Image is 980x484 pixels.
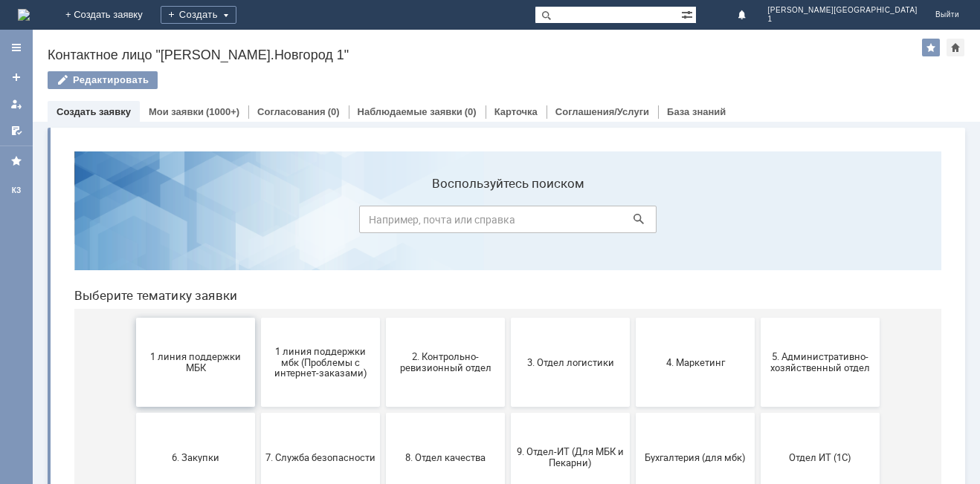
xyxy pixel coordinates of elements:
[328,407,438,418] span: Финансовый отдел
[4,92,28,116] a: Мои заявки
[698,178,817,267] button: 5. Административно-хозяйственный отдел
[494,106,538,117] a: Карточка
[12,148,879,163] header: Выберите тематику заявки
[149,106,204,117] a: Мои заявки
[78,402,188,424] span: Отдел-ИТ (Битрикс24 и CRM)
[203,407,313,418] span: Отдел-ИТ (Офис)
[199,368,317,457] button: Отдел-ИТ (Офис)
[328,106,340,117] div: (0)
[698,273,817,362] button: Отдел ИТ (1С)
[573,273,692,362] button: Бухгалтерия (для мбк)
[555,106,649,117] a: Соглашения/Услуги
[323,368,442,457] button: Финансовый отдел
[465,106,477,117] div: (0)
[768,6,918,15] span: [PERSON_NAME][GEOGRAPHIC_DATA]
[328,212,438,234] span: 2. Контрольно-ревизионный отдел
[199,273,317,362] button: 7. Служба безопасности
[323,273,442,362] button: 8. Отдел качества
[4,179,28,203] a: КЗ
[57,106,131,117] a: Создать заявку
[448,178,567,267] button: 3. Отдел логистики
[74,368,193,457] button: Отдел-ИТ (Битрикс24 и CRM)
[698,368,817,457] button: [PERSON_NAME]. Услуги ИТ для МБК (оформляет L1)
[453,307,563,329] span: 9. Отдел-ИТ (Для МБК и Пекарни)
[703,212,813,234] span: 5. Административно-хозяйственный отдел
[448,273,567,362] button: 9. Отдел-ИТ (Для МБК и Пекарни)
[74,273,193,362] button: 6. Закупки
[74,178,193,267] button: 1 линия поддержки МБК
[453,407,563,418] span: Франчайзинг
[257,106,326,117] a: Согласования
[922,39,940,56] div: Добавить в избранное
[18,9,30,21] img: logo
[203,206,313,239] span: 1 линия поддержки мбк (Проблемы с интернет-заказами)
[297,66,594,94] input: Например, почта или справка
[4,119,28,143] a: Мои согласования
[448,368,567,457] button: Франчайзинг
[328,312,438,323] span: 8. Отдел качества
[48,48,922,62] div: Контактное лицо "[PERSON_NAME].Новгород 1"
[358,106,462,117] a: Наблюдаемые заявки
[206,106,239,117] div: (1000+)
[578,402,688,424] span: Это соглашение не активно!
[703,396,813,429] span: [PERSON_NAME]. Услуги ИТ для МБК (оформляет L1)
[947,39,964,56] div: Сделать домашней страницей
[768,15,918,24] span: 1
[703,312,813,323] span: Отдел ИТ (1С)
[78,312,188,323] span: 6. Закупки
[199,178,317,267] button: 1 линия поддержки мбк (Проблемы с интернет-заказами)
[573,178,692,267] button: 4. Маркетинг
[4,65,28,89] a: Создать заявку
[453,217,563,228] span: 3. Отдел логистики
[667,106,726,117] a: База знаний
[681,7,696,21] span: Расширенный поиск
[161,6,236,24] div: Создать
[573,368,692,457] button: Это соглашение не активно!
[578,217,688,228] span: 4. Маркетинг
[78,212,188,234] span: 1 линия поддержки МБК
[297,36,594,51] label: Воспользуйтесь поиском
[578,312,688,323] span: Бухгалтерия (для мбк)
[18,9,30,21] a: Перейти на домашнюю страницу
[4,185,28,197] div: КЗ
[203,312,313,323] span: 7. Служба безопасности
[323,178,442,267] button: 2. Контрольно-ревизионный отдел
